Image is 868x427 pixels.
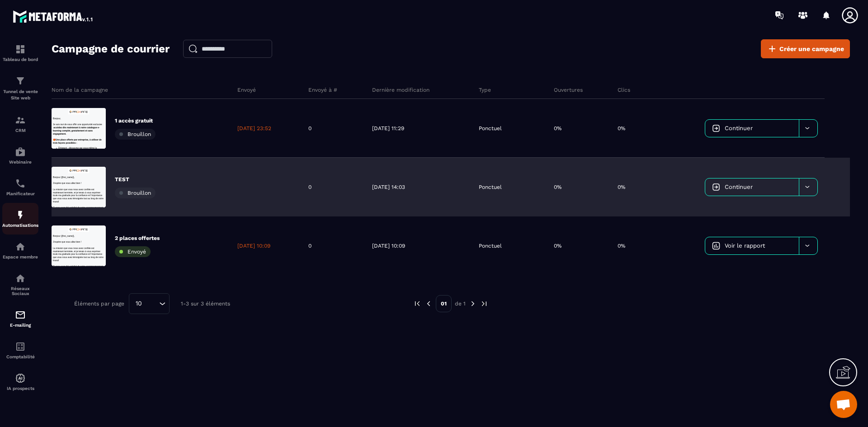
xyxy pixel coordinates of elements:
p: de 1 [455,300,466,307]
p: Si vous avez été satisfait de notre accompagnement, pourriez-vous prendre deux minutes pour parta... [5,132,176,173]
p: Je suis ravi de vous offrir une opportunité exclusive : [5,51,176,91]
a: formationformationCRM [2,108,38,140]
span: Continuer [725,183,753,190]
img: formation [15,44,26,55]
a: schedulerschedulerPlanificateur [2,171,38,203]
a: Voir le rapport [705,237,799,254]
p: 1-3 sur 3 éléments [181,300,230,307]
span: Brouillon [127,190,151,196]
p: Dirigeant : découvrez par vous-même la puissance de notre catalogue. [23,129,176,149]
p: 2 places offertes [115,235,160,242]
p: Webinaire [2,160,38,164]
p: CRM [2,128,38,133]
p: 0% [554,125,561,132]
div: Search for option [129,293,170,314]
img: email [15,310,26,320]
p: IA prospects [2,386,38,391]
h2: Campagne de courrier [52,40,170,58]
strong: accédez dès maintenant à notre catalogue e-learning complet, gratuitement et sans engagement. [5,62,160,90]
span: Créer une campagne [779,44,844,53]
p: Tableau de bord [2,57,38,62]
p: 0 [308,125,311,132]
p: Planificateur [2,191,38,196]
a: automationsautomationsAutomatisations [2,203,38,235]
p: 01 [436,295,452,312]
p: La mission que vous nous avez confiée est maintenant terminée, et je tenais à vous exprimer toute... [5,71,176,122]
span: 10 [132,299,145,309]
p: Espace membre [2,254,38,259]
img: formation [15,115,26,126]
img: automations [15,373,26,384]
strong: Une place offerte par entreprise [14,102,123,110]
span: Continuer [725,125,753,131]
p: Ponctuel [479,242,502,249]
p: 0% [618,242,625,249]
p: 0% [618,183,625,191]
p: Bonjour, [5,30,176,40]
strong: 🎁 , à utiliser de trois façons possibles : [5,102,167,120]
p: Type [479,86,491,94]
p: Bonjour {{first_name}}, [5,30,176,40]
img: icon [712,124,720,132]
p: [DATE] 14:03 [372,183,405,191]
p: 0% [554,242,561,249]
img: accountant [15,341,26,352]
img: scheduler [15,178,26,189]
img: automations [15,241,26,252]
img: icon [712,183,720,191]
p: Réseaux Sociaux [2,286,38,296]
img: formation [15,75,26,86]
a: automationsautomationsWebinaire [2,140,38,171]
p: Éléments par page [74,300,124,307]
a: Créer une campagne [761,39,850,58]
a: social-networksocial-networkRéseaux Sociaux [2,266,38,303]
p: 0% [554,183,561,191]
p: Ponctuel [479,183,502,191]
img: social-network [15,273,26,284]
p: 0 [308,242,311,249]
img: next [469,300,477,308]
p: 0% [618,125,625,132]
p: Ouvertures [554,86,583,94]
a: formationformationTunnel de vente Site web [2,69,38,108]
img: next [480,300,488,308]
p: [DATE] 23:52 [237,125,271,132]
img: automations [15,210,26,221]
p: Automatisations [2,223,38,228]
img: prev [425,300,433,308]
p: Tunnel de vente Site web [2,89,38,101]
p: Comptabilité [2,354,38,359]
p: Nom de la campagne [52,86,108,94]
a: Continuer [705,178,799,196]
img: prev [413,300,421,308]
a: automationsautomationsEspace membre [2,235,38,266]
p: Dernière modification [372,86,429,94]
a: emailemailE-mailing [2,303,38,334]
input: Search for option [145,299,157,309]
p: Envoyé à # [308,86,337,94]
img: logo [13,8,94,24]
p: Ponctuel [479,125,502,132]
a: formationformationTableau de bord [2,37,38,69]
p: Clics [618,86,630,94]
p: [DATE] 10:09 [372,242,405,249]
span: Brouillon [127,131,151,137]
p: J'espère que vous allez bien ! [5,51,176,61]
p: 1 accès gratuit [115,117,156,124]
img: icon [712,242,720,250]
p: Envoyé [237,86,256,94]
div: Ouvrir le chat [830,391,857,418]
a: accountantaccountantComptabilité [2,334,38,366]
p: [DATE] 11:29 [372,125,404,132]
span: Voir le rapport [725,242,765,249]
img: automations [15,146,26,157]
a: Continuer [705,120,799,137]
p: E-mailing [2,323,38,328]
p: TEST [115,176,156,183]
p: [DATE] 10:09 [237,242,270,249]
p: 0 [308,183,311,191]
